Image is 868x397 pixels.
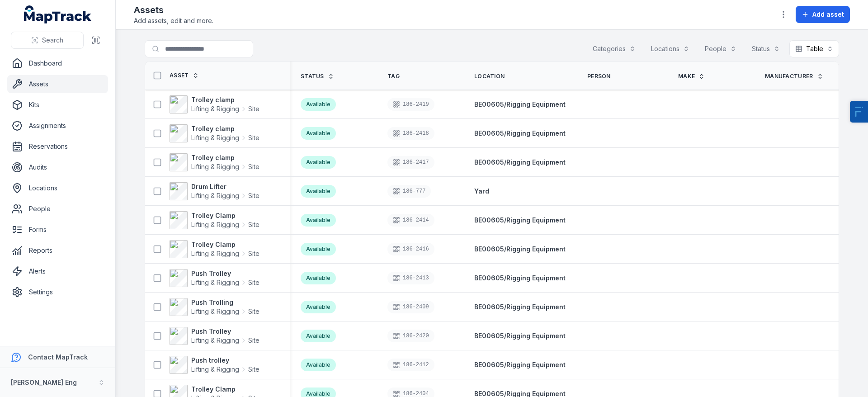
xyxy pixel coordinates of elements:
strong: Contact MapTrack [28,353,88,361]
span: Location [474,73,505,80]
a: People [7,200,108,218]
span: Site [248,365,259,374]
a: Trolley ClampLifting & RiggingSite [170,211,259,229]
span: Site [248,278,259,287]
span: Manufacturer [765,73,813,80]
a: BE00605/Rigging Equipment [474,302,566,312]
span: Status [301,73,324,80]
span: Site [248,307,259,316]
span: Site [248,162,259,171]
span: Lifting & Rigging [191,191,239,200]
span: BE00605/Rigging Equipment [474,274,566,282]
span: Make [678,73,695,80]
span: Asset [170,72,189,79]
a: BE00605/Rigging Equipment [474,158,566,167]
strong: Trolley Clamp [191,385,259,394]
strong: Trolley clamp [191,95,259,104]
a: Locations [7,179,108,197]
span: Yard [474,187,489,195]
div: Available [301,359,336,371]
a: Trolley clampLifting & RiggingSite [170,124,259,142]
div: Available [301,243,336,255]
div: 186-2420 [387,330,434,342]
a: Push TrolleyLifting & RiggingSite [170,269,259,287]
a: BE00605/Rigging Equipment [474,274,566,283]
strong: Push Trolley [191,327,259,336]
a: BE00605/Rigging Equipment [474,129,566,138]
a: Alerts [7,262,108,280]
div: Available [301,214,336,227]
span: Site [248,249,259,258]
div: Available [301,272,336,284]
a: Forms [7,221,108,239]
a: Drum LifterLifting & RiggingSite [170,182,259,200]
div: 186-2414 [387,214,434,227]
strong: Push trolley [191,356,259,365]
a: MapTrack [24,5,92,24]
span: Search [42,36,63,45]
a: Assignments [7,117,108,135]
strong: Trolley Clamp [191,211,259,220]
strong: Drum Lifter [191,182,259,191]
div: 186-2409 [387,301,434,313]
a: Reports [7,241,108,260]
a: Trolley clampLifting & RiggingSite [170,95,259,113]
button: Table [789,40,839,57]
div: Available [301,185,336,198]
span: Tag [387,73,400,80]
strong: Trolley clamp [191,153,259,162]
strong: Push Trolley [191,269,259,278]
a: Push trolleyLifting & RiggingSite [170,356,259,374]
strong: Push Trolling [191,298,259,307]
span: Lifting & Rigging [191,278,239,287]
button: People [699,40,742,57]
span: BE00605/Rigging Equipment [474,158,566,166]
span: Lifting & Rigging [191,162,239,171]
a: Manufacturer [765,73,823,80]
div: 186-2413 [387,272,434,284]
a: Dashboard [7,54,108,72]
span: Lifting & Rigging [191,365,239,374]
a: Push TrolleyLifting & RiggingSite [170,327,259,345]
button: Categories [587,40,642,57]
span: BE00605/Rigging Equipment [474,216,566,224]
span: Lifting & Rigging [191,220,239,229]
span: Site [248,104,259,113]
a: Assets [7,75,108,93]
a: Settings [7,283,108,301]
div: Available [301,127,336,140]
span: Lifting & Rigging [191,133,239,142]
a: BE00605/Rigging Equipment [474,245,566,254]
span: Person [587,73,611,80]
button: Search [11,32,84,49]
button: Locations [645,40,695,57]
div: Available [301,301,336,313]
div: 186-2418 [387,127,434,140]
h2: Assets [134,4,213,16]
strong: Trolley Clamp [191,240,259,249]
div: Available [301,330,336,342]
span: BE00605/Rigging Equipment [474,100,566,108]
a: Push TrollingLifting & RiggingSite [170,298,259,316]
span: Lifting & Rigging [191,307,239,316]
span: Add assets, edit and more. [134,16,213,25]
a: Audits [7,158,108,176]
a: BE00605/Rigging Equipment [474,360,566,369]
div: 186-777 [387,185,431,198]
span: BE00605/Rigging Equipment [474,245,566,253]
span: Site [248,191,259,200]
div: 186-2412 [387,359,434,371]
div: Available [301,156,336,169]
a: Trolley clampLifting & RiggingSite [170,153,259,171]
span: Site [248,133,259,142]
span: Lifting & Rigging [191,249,239,258]
a: BE00605/Rigging Equipment [474,216,566,225]
a: Status [301,73,334,80]
strong: Trolley clamp [191,124,259,133]
div: Available [301,98,336,111]
span: BE00605/Rigging Equipment [474,361,566,369]
div: 186-2417 [387,156,434,169]
span: Add asset [812,10,844,19]
a: Yard [474,187,489,196]
button: Status [746,40,786,57]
